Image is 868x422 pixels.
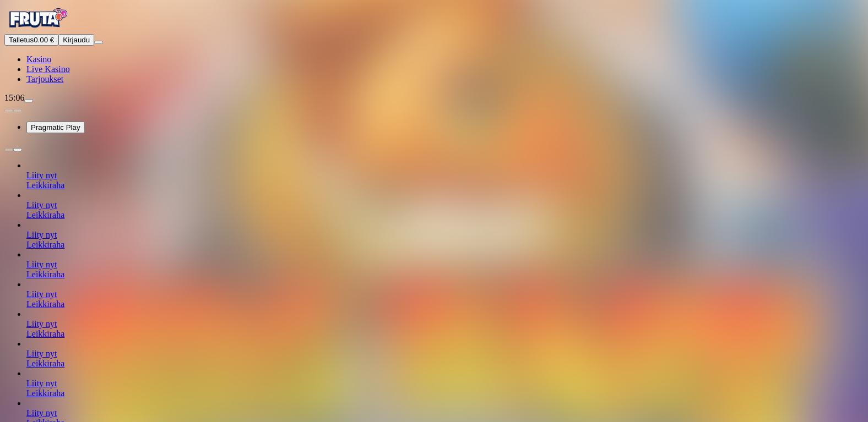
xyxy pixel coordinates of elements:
[13,109,22,112] button: next slide
[26,64,70,74] span: Live Kasino
[26,64,70,74] a: poker-chip iconLive Kasino
[24,99,33,102] button: live-chat
[13,148,22,151] button: next slide
[26,379,57,388] a: Liity nyt
[31,123,80,131] span: Pragmatic Play
[26,329,64,338] a: Leikkiraha
[26,270,64,279] a: Leikkiraha
[26,122,85,133] button: Pragmatic Play
[26,230,57,239] a: Liity nyt
[4,148,13,151] button: prev slide
[26,240,64,249] a: Leikkiraha
[26,54,51,64] a: diamond iconKasino
[26,408,57,418] a: Liity nyt
[26,260,57,269] a: Liity nyt
[58,34,94,46] button: Kirjaudu
[34,36,54,44] span: 0.00 €
[26,54,51,64] span: Kasino
[4,4,864,84] nav: Primary
[26,299,64,309] a: Leikkiraha
[26,388,64,398] a: Leikkiraha
[4,4,70,32] img: Fruta
[26,180,64,190] a: Leikkiraha
[4,34,58,46] button: Talletusplus icon0.00 €
[26,74,63,84] span: Tarjoukset
[26,210,64,220] a: Leikkiraha
[63,36,90,44] span: Kirjaudu
[26,349,57,358] a: Liity nyt
[26,359,64,368] a: Leikkiraha
[4,24,70,34] a: Fruta
[26,289,57,299] a: Liity nyt
[4,93,24,102] span: 15:06
[26,200,57,210] a: Liity nyt
[26,74,63,84] a: gift-inverted iconTarjoukset
[26,171,57,180] a: Liity nyt
[9,36,34,44] span: Talletus
[94,41,103,44] button: menu
[26,319,57,328] a: Liity nyt
[4,109,13,112] button: prev slide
